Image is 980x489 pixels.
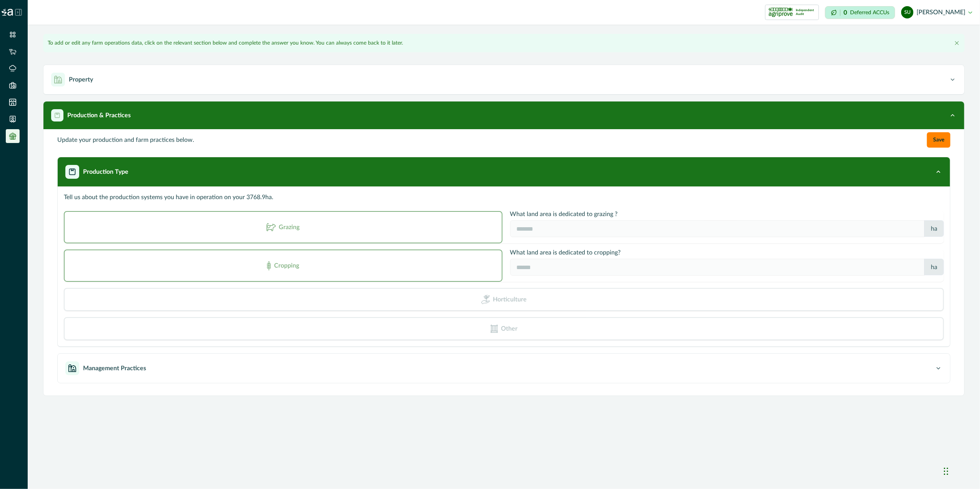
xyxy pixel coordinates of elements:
[501,325,518,333] p: Other
[924,259,944,275] div: ha
[769,6,793,18] img: certification logo
[69,75,93,84] p: Property
[796,8,815,16] p: Independent Audit
[765,5,819,20] button: certification logoIndependent Audit
[510,249,944,256] p: What land area is dedicated to cropping?
[43,65,964,94] button: Property
[43,129,964,396] div: Production & Practices
[43,101,964,129] button: Production & Practices
[901,3,972,22] button: stuart upton[PERSON_NAME]
[48,39,403,47] p: To add or edit any farm operations data, click on the relevant section below and complete the ans...
[64,193,944,202] p: Tell us about the production systems you have in operation on your 3768.9 ha.
[57,135,194,145] p: Update your production and farm practices below.
[927,132,950,148] button: Save
[844,10,847,16] p: 0
[2,9,13,16] img: Logo
[274,262,299,269] p: Cropping
[67,111,131,120] p: Production & Practices
[850,10,889,15] p: Deferred ACCUs
[58,354,950,383] button: Management Practices
[58,186,950,346] div: Production Type
[83,167,128,176] p: Production Type
[83,364,146,373] p: Management Practices
[942,452,980,489] iframe: Chat Widget
[510,211,944,217] p: What land area is dedicated to grazing ?
[924,220,944,237] div: ha
[944,460,948,483] div: Drag
[952,38,962,48] button: Close
[58,157,950,186] button: Production Type
[493,296,527,303] p: Horticulture
[279,224,299,231] p: Grazing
